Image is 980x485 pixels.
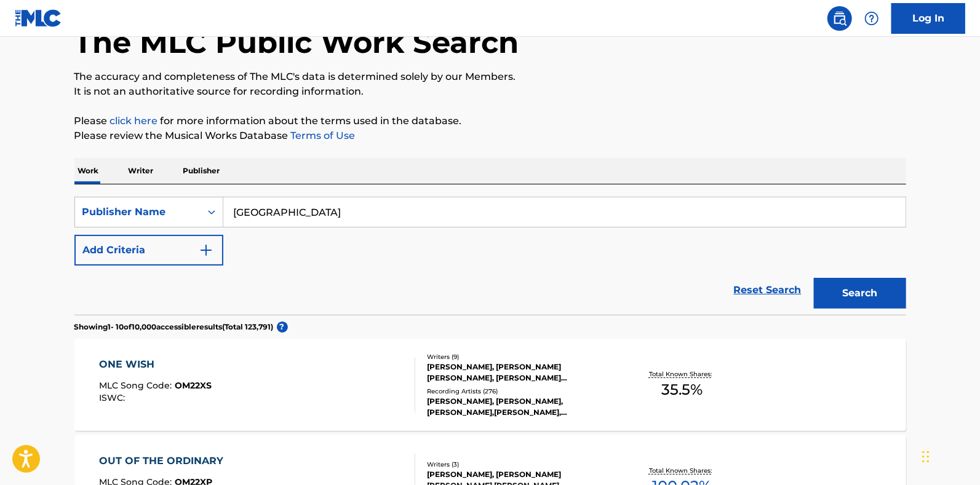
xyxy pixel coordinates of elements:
[728,277,808,304] a: Reset Search
[814,278,906,309] button: Search
[827,6,852,31] a: Public Search
[74,321,274,333] p: Showing 1 - 10 of 10,000 accessible results (Total 123,791 )
[74,235,223,266] button: Add Criteria
[427,352,613,361] div: Writers ( 9 )
[74,24,519,61] h1: The MLC Public Work Search
[99,357,212,372] div: ONE WISH
[649,466,715,475] p: Total Known Shares:
[427,361,613,384] div: [PERSON_NAME], [PERSON_NAME] [PERSON_NAME], [PERSON_NAME] [PERSON_NAME] [PERSON_NAME], [PERSON_NA...
[74,158,103,184] p: Work
[180,158,224,184] p: Publisher
[199,243,213,258] img: 9d2ae6d4665cec9f34b9.svg
[864,11,879,26] img: help
[15,9,62,27] img: MLC Logo
[427,396,613,418] div: [PERSON_NAME], [PERSON_NAME],[PERSON_NAME],[PERSON_NAME], [PERSON_NAME]
[427,460,613,469] div: Writers ( 3 )
[922,438,930,475] div: Drag
[918,426,980,485] iframe: Chat Widget
[74,339,906,431] a: ONE WISHMLC Song Code:OM22XSISWC:Writers (9)[PERSON_NAME], [PERSON_NAME] [PERSON_NAME], [PERSON_N...
[74,69,906,84] p: The accuracy and completeness of The MLC's data is determined solely by our Members.
[99,392,128,403] span: ISWC :
[74,197,906,315] form: Search Form
[125,158,157,184] p: Writer
[82,205,193,219] div: Publisher Name
[649,369,715,379] p: Total Known Shares:
[289,130,356,141] a: Terms of Use
[99,454,229,468] div: OUT OF THE ORDINARY
[74,128,906,143] p: Please review the Musical Works Database
[427,387,613,396] div: Recording Artists ( 276 )
[175,380,212,391] span: OM22XS
[859,6,884,31] div: Help
[832,11,847,26] img: search
[74,114,906,128] p: Please for more information about the terms used in the database.
[277,321,288,333] span: ?
[99,380,175,391] span: MLC Song Code :
[661,379,703,401] span: 35.5 %
[74,84,906,99] p: It is not an authoritative source for recording information.
[891,3,965,34] a: Log In
[110,115,158,127] a: click here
